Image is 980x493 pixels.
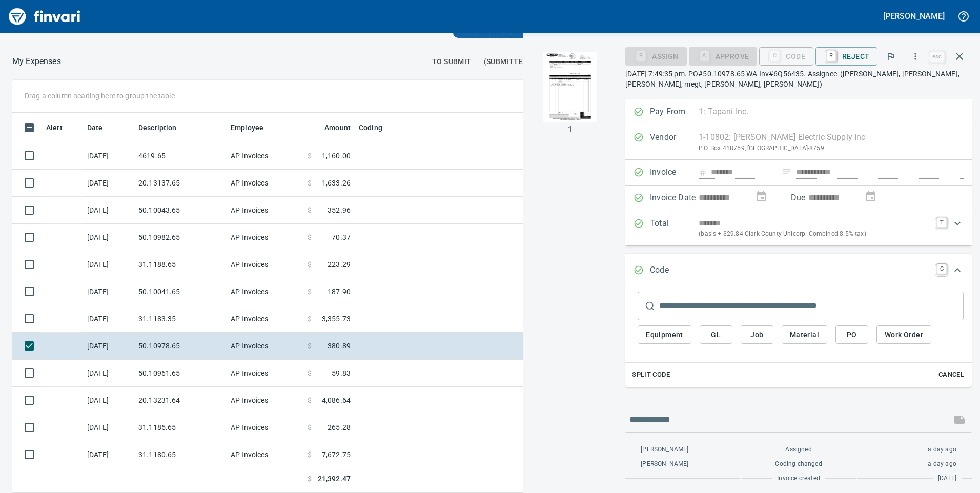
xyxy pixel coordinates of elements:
span: $ [308,474,312,484]
td: [DATE] [83,305,134,333]
td: 4619.65 [134,142,227,170]
td: [DATE] [83,224,134,251]
td: AP Invoices [227,441,303,468]
span: 352.96 [328,205,351,215]
button: Split Code [629,367,672,383]
span: GL [708,328,724,341]
img: Page 1 [535,52,605,122]
td: 31.1185.65 [134,414,227,441]
td: [DATE] [83,251,134,278]
div: Assign [625,51,686,60]
button: GL [700,325,732,344]
td: AP Invoices [227,387,303,414]
p: My Expenses [12,55,61,68]
div: Coding Required [689,51,758,60]
span: Coding changed [775,459,822,469]
span: $ [308,395,312,405]
span: $ [308,368,312,378]
p: Drag a column heading here to group the table [25,91,175,101]
td: AP Invoices [227,333,303,360]
span: 380.89 [328,341,351,351]
span: $ [308,449,312,460]
span: $ [308,422,312,433]
button: Flag [880,45,902,68]
td: [DATE] [83,170,134,197]
p: Total [650,217,699,239]
h5: [PERSON_NAME] [883,11,945,22]
span: Split Code [632,369,670,381]
a: R [826,50,836,61]
button: RReject [815,47,877,66]
span: Amount [311,121,351,134]
span: Employee [231,121,277,134]
span: 265.28 [328,422,351,433]
span: 7,672.75 [322,449,351,460]
div: Expand [625,211,972,245]
td: [DATE] [83,142,134,170]
td: 50.10978.65 [134,333,227,360]
a: T [936,217,947,228]
span: Assigned [785,445,811,455]
button: [PERSON_NAME] [881,8,947,24]
span: Employee [231,121,263,134]
td: AP Invoices [227,224,303,251]
td: 31.1183.35 [134,305,227,333]
td: 50.10041.65 [134,278,227,305]
span: Work Order [885,328,923,341]
button: PO [835,325,868,344]
span: a day ago [928,459,956,469]
a: C [936,264,947,274]
span: $ [308,205,312,215]
button: Cancel [935,367,968,383]
td: [DATE] [83,197,134,224]
p: 1 [568,124,573,136]
td: 50.10043.65 [134,197,227,224]
span: $ [308,151,312,161]
span: 70.37 [332,232,351,242]
img: Finvari [6,4,83,29]
button: More [904,45,927,68]
span: $ [308,178,312,188]
td: 50.10961.65 [134,360,227,387]
span: (Submitted) [484,55,530,68]
td: AP Invoices [227,278,303,305]
nav: breadcrumb [12,55,61,68]
span: 4,086.64 [322,395,351,405]
span: $ [308,286,312,297]
button: Job [741,325,773,344]
td: [DATE] [83,360,134,387]
span: Description [138,121,177,134]
td: [DATE] [83,387,134,414]
button: Work Order [876,325,931,344]
span: $ [308,341,312,351]
td: AP Invoices [227,142,303,170]
p: Code [650,264,699,277]
span: [PERSON_NAME] [641,445,688,455]
span: To Submit [432,55,472,68]
p: [DATE] 7:49:35 pm. PO#50.10978.65 WA Inv#6Q56435. Assignee: ([PERSON_NAME], [PERSON_NAME], [PERSO... [625,69,972,89]
span: Close invoice [927,44,972,69]
span: [PERSON_NAME] [641,459,688,469]
span: 1,160.00 [322,151,351,161]
td: [DATE] [83,278,134,305]
td: 31.1188.65 [134,251,227,278]
td: AP Invoices [227,414,303,441]
span: 21,392.47 [318,474,351,484]
td: AP Invoices [227,305,303,333]
span: 3,355.73 [322,314,351,324]
div: Code [759,51,813,60]
td: 50.10982.65 [134,224,227,251]
span: [DATE] [938,474,956,484]
span: 1,633.26 [322,178,351,188]
span: 187.90 [328,286,351,297]
span: Material [790,328,819,341]
td: 20.13137.65 [134,170,227,197]
p: (basis + $29.84 Clark County Unicorp. Combined 8.5% tax) [699,229,930,239]
span: Date [87,121,116,134]
span: Coding [359,121,396,134]
td: AP Invoices [227,251,303,278]
span: $ [308,314,312,324]
button: Equipment [638,325,691,344]
span: Equipment [646,328,683,341]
